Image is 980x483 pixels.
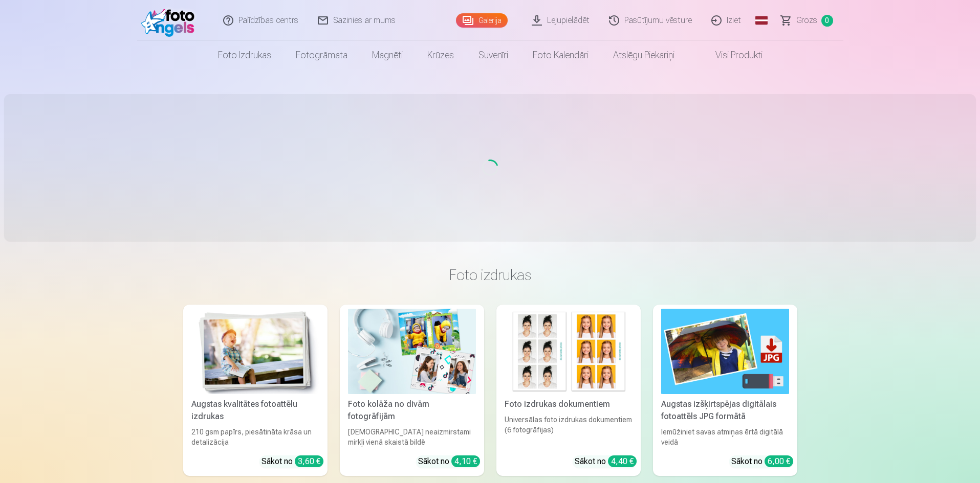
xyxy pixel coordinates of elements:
div: Augstas kvalitātes fotoattēlu izdrukas [187,398,323,423]
div: Sākot no [731,455,793,468]
h3: Foto izdrukas [191,266,789,284]
span: 0 [821,15,833,27]
a: Atslēgu piekariņi [601,41,687,70]
a: Foto kolāža no divām fotogrāfijāmFoto kolāža no divām fotogrāfijām[DEMOGRAPHIC_DATA] neaizmirstam... [340,305,484,476]
div: 4,10 € [451,455,480,467]
div: Sākot no [575,455,637,468]
a: Foto kalendāri [520,41,601,70]
div: [DEMOGRAPHIC_DATA] neaizmirstami mirkļi vienā skaistā bildē [344,427,480,447]
div: Sākot no [418,455,480,468]
div: Augstas izšķirtspējas digitālais fotoattēls JPG formātā [657,398,793,423]
a: Suvenīri [466,41,520,70]
a: Augstas kvalitātes fotoattēlu izdrukasAugstas kvalitātes fotoattēlu izdrukas210 gsm papīrs, piesā... [183,305,328,476]
img: /fa1 [141,4,200,37]
a: Galerija [456,13,508,28]
div: Sākot no [262,455,323,468]
img: Foto izdrukas dokumentiem [505,309,633,394]
div: 4,40 € [608,455,637,467]
div: 6,00 € [765,455,793,467]
a: Foto izdrukas dokumentiemFoto izdrukas dokumentiemUniversālas foto izdrukas dokumentiem (6 fotogr... [496,305,641,476]
div: 210 gsm papīrs, piesātināta krāsa un detalizācija [187,427,323,447]
img: Augstas kvalitātes fotoattēlu izdrukas [191,309,319,394]
a: Magnēti [360,41,415,70]
a: Foto izdrukas [206,41,284,70]
a: Fotogrāmata [284,41,360,70]
span: Grozs [796,14,817,27]
a: Krūzes [415,41,466,70]
div: 3,60 € [295,455,323,467]
a: Augstas izšķirtspējas digitālais fotoattēls JPG formātāAugstas izšķirtspējas digitālais fotoattēl... [653,305,797,476]
img: Augstas izšķirtspējas digitālais fotoattēls JPG formātā [661,309,789,394]
a: Visi produkti [687,41,775,70]
div: Iemūžiniet savas atmiņas ērtā digitālā veidā [657,427,793,447]
img: Foto kolāža no divām fotogrāfijām [348,309,476,394]
div: Foto kolāža no divām fotogrāfijām [344,398,480,423]
div: Foto izdrukas dokumentiem [500,398,637,410]
div: Universālas foto izdrukas dokumentiem (6 fotogrāfijas) [500,415,637,447]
